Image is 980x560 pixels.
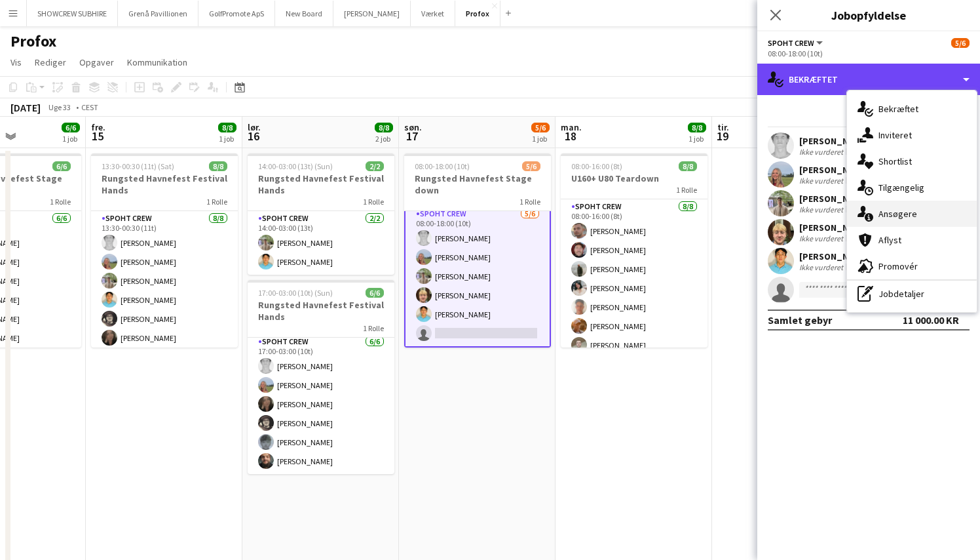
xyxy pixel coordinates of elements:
[411,1,455,26] button: Værket
[768,38,814,48] span: Spoht Crew
[10,56,22,68] span: Vis
[847,174,977,201] div: Tilgængelig
[52,161,71,171] span: 6/6
[35,56,66,68] span: Rediger
[415,161,470,171] span: 08:00-18:00 (10t)
[50,197,71,207] span: 1 Rolle
[847,201,977,227] div: Ansøgere
[402,129,422,144] span: 17
[757,64,980,95] div: Bekræftet
[799,205,846,214] div: Ikke vurderet
[561,121,582,133] span: man.
[768,313,832,327] div: Samlet gebyr
[768,49,970,58] div: 08:00-18:00 (10t)
[363,197,384,207] span: 1 Rolle
[903,313,959,327] div: 11 000.00 KR
[404,121,422,133] span: søn.
[127,56,187,68] span: Kommunikation
[43,102,76,112] span: Uge 33
[404,205,551,348] app-card-role: Spoht Crew5/608:00-18:00 (10t)[PERSON_NAME][PERSON_NAME][PERSON_NAME][PERSON_NAME][PERSON_NAME]
[532,134,549,144] div: 1 job
[847,281,977,307] div: Jobdetaljer
[122,54,193,71] a: Kommunikation
[715,129,729,144] span: 19
[91,153,238,348] div: 13:30-00:30 (11t) (Sat)8/8Rungsted Havnefest Festival Hands1 RolleSpoht Crew8/813:30-00:30 (11t)[...
[847,253,977,279] div: Promovér
[248,121,261,133] span: lør.
[522,161,540,171] span: 5/6
[799,193,879,205] div: [PERSON_NAME]
[102,161,174,171] span: 13:30-00:30 (11t) (Sat)
[275,1,333,26] button: New Board
[799,233,846,243] div: Ikke vurderet
[561,172,707,184] h3: U160+ U80 Teardown
[248,299,394,323] h3: Rungsted Havnefest Festival Hands
[81,102,98,112] div: CEST
[29,54,71,71] a: Rediger
[768,38,825,48] button: Spoht Crew
[531,123,550,132] span: 5/6
[218,123,236,132] span: 8/8
[559,129,582,144] span: 18
[74,54,119,71] a: Opgaver
[375,134,392,144] div: 2 job
[799,147,846,157] div: Ikke vurderet
[846,147,873,157] div: 147km
[363,323,384,333] span: 1 Rolle
[248,153,394,275] app-job-card: 14:00-03:00 (13t) (Sun)2/2Rungsted Havnefest Festival Hands1 RolleSpoht Crew2/214:00-03:00 (13t)[...
[27,1,118,26] button: SHOWCREW SUBHIRE
[561,153,707,348] app-job-card: 08:00-16:00 (8t)8/8U160+ U80 Teardown1 RolleSpoht Crew8/808:00-16:00 (8t)[PERSON_NAME][PERSON_NAM...
[248,211,394,275] app-card-role: Spoht Crew2/214:00-03:00 (13t)[PERSON_NAME][PERSON_NAME]
[561,199,707,377] app-card-role: Spoht Crew8/808:00-16:00 (8t)[PERSON_NAME][PERSON_NAME][PERSON_NAME][PERSON_NAME][PERSON_NAME][PE...
[799,250,879,262] div: [PERSON_NAME]
[404,153,551,348] app-job-card: 08:00-18:00 (10t)5/6Rungsted Havnefest Stage down1 RolleSpoht Crew5/608:00-18:00 (10t)[PERSON_NAM...
[799,176,846,186] div: Ikke vurderet
[951,38,970,48] span: 5/6
[688,134,706,144] div: 1 job
[799,262,846,272] div: Ikke vurderet
[79,56,114,68] span: Opgaver
[246,129,261,144] span: 16
[846,205,879,214] div: 169.8km
[375,123,393,132] span: 8/8
[333,1,411,26] button: [PERSON_NAME]
[847,148,977,174] div: Shortlist
[89,129,105,144] span: 15
[91,211,238,389] app-card-role: Spoht Crew8/813:30-00:30 (11t)[PERSON_NAME][PERSON_NAME][PERSON_NAME][PERSON_NAME][PERSON_NAME][P...
[799,135,873,147] div: [PERSON_NAME]
[757,7,980,24] h3: Jobopfyldelse
[676,185,697,195] span: 1 Rolle
[366,161,384,171] span: 2/2
[206,197,227,207] span: 1 Rolle
[258,161,333,171] span: 14:00-03:00 (13t) (Sun)
[91,172,238,196] h3: Rungsted Havnefest Festival Hands
[847,122,977,148] div: Inviteret
[799,222,873,233] div: [PERSON_NAME]
[846,262,879,272] div: 154.8km
[846,176,879,186] div: 152.4km
[679,161,697,171] span: 8/8
[717,121,729,133] span: tir.
[5,54,27,71] a: Vis
[571,161,622,171] span: 08:00-16:00 (8t)
[846,233,873,243] div: 151km
[248,280,394,474] app-job-card: 17:00-03:00 (10t) (Sun)6/6Rungsted Havnefest Festival Hands1 RolleSpoht Crew6/617:00-03:00 (10t)[...
[62,123,80,132] span: 6/6
[219,134,236,144] div: 1 job
[10,31,56,51] h1: Profox
[455,1,500,26] button: Profox
[248,334,394,474] app-card-role: Spoht Crew6/617:00-03:00 (10t)[PERSON_NAME][PERSON_NAME][PERSON_NAME][PERSON_NAME][PERSON_NAME][P...
[62,134,79,144] div: 1 job
[519,197,540,207] span: 1 Rolle
[847,227,977,253] div: Aflyst
[209,161,227,171] span: 8/8
[366,288,384,298] span: 6/6
[118,1,198,26] button: Grenå Pavillionen
[198,1,275,26] button: GolfPromote ApS
[258,288,333,298] span: 17:00-03:00 (10t) (Sun)
[404,172,551,196] h3: Rungsted Havnefest Stage down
